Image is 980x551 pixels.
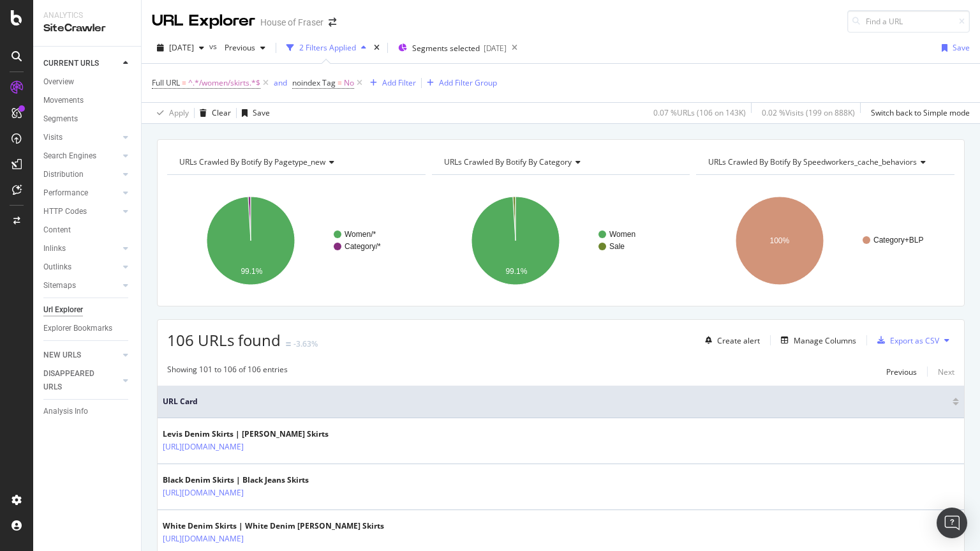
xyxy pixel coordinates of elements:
[299,42,356,53] div: 2 Filters Applied
[344,74,354,92] span: No
[43,168,84,181] div: Distribution
[43,168,119,181] a: Distribution
[169,42,194,53] span: 2025 Sep. 28th
[167,185,422,296] svg: A chart.
[43,223,132,237] a: Content
[43,57,119,70] a: CURRENT URLS
[43,94,84,107] div: Movements
[253,107,270,118] div: Save
[871,107,970,118] div: Switch back to Simple mode
[938,364,954,379] button: Next
[293,338,318,349] div: -3.63%
[43,205,87,218] div: HTTP Codes
[442,152,679,172] h4: URLs Crawled By Botify By category
[393,38,507,58] button: Segments selected[DATE]
[609,230,635,239] text: Women
[43,303,83,317] div: Url Explorer
[43,242,119,255] a: Inlinks
[43,131,119,144] a: Visits
[163,487,244,499] a: [URL][DOMAIN_NAME]
[43,279,76,292] div: Sitemaps
[953,42,970,53] div: Save
[696,185,951,296] svg: A chart.
[219,42,255,53] span: Previous
[43,112,78,126] div: Segments
[890,335,939,346] div: Export as CSV
[847,10,970,33] input: Find a URL
[365,75,416,91] button: Add Filter
[43,75,132,89] a: Overview
[209,41,219,52] span: vs
[886,364,917,379] button: Previous
[43,367,119,394] a: DISAPPEARED URLS
[179,156,325,167] span: URLs Crawled By Botify By pagetype_new
[43,260,119,274] a: Outlinks
[169,107,189,118] div: Apply
[43,94,132,107] a: Movements
[776,333,856,348] button: Manage Columns
[43,405,132,418] a: Analysis Info
[43,149,96,163] div: Search Engines
[43,186,88,200] div: Performance
[152,10,255,32] div: URL Explorer
[345,230,376,239] text: Women/*
[281,38,371,58] button: 2 Filters Applied
[382,77,416,88] div: Add Filter
[163,441,244,453] a: [URL][DOMAIN_NAME]
[43,205,119,218] a: HTTP Codes
[43,131,63,144] div: Visits
[329,18,336,27] div: arrow-right-arrow-left
[937,38,970,58] button: Save
[700,330,760,351] button: Create alert
[177,152,414,172] h4: URLs Crawled By Botify By pagetype_new
[937,508,967,538] div: Open Intercom Messenger
[794,335,856,346] div: Manage Columns
[43,322,112,335] div: Explorer Bookmarks
[422,75,497,91] button: Add Filter Group
[412,43,480,54] span: Segments selected
[866,103,970,123] button: Switch back to Simple mode
[708,156,917,167] span: URLs Crawled By Botify By speedworkers_cache_behaviors
[345,242,381,251] text: Category/*
[212,107,231,118] div: Clear
[43,112,132,126] a: Segments
[163,532,244,545] a: [URL][DOMAIN_NAME]
[167,364,288,379] div: Showing 101 to 106 of 106 entries
[43,242,66,255] div: Inlinks
[938,366,954,377] div: Next
[43,21,131,36] div: SiteCrawler
[163,428,329,440] div: Levis Denim Skirts | [PERSON_NAME] Skirts
[873,236,923,245] text: Category+BLP
[609,242,625,251] text: Sale
[43,223,71,237] div: Content
[260,16,323,29] div: House of Fraser
[886,366,917,377] div: Previous
[444,156,572,167] span: URLs Crawled By Botify By category
[195,103,231,123] button: Clear
[505,267,527,276] text: 99.1%
[653,107,746,118] div: 0.07 % URLs ( 106 on 143K )
[163,520,384,532] div: White Denim Skirts | White Denim [PERSON_NAME] Skirts
[432,185,687,296] svg: A chart.
[219,38,271,58] button: Previous
[43,349,119,362] a: NEW URLS
[43,322,132,335] a: Explorer Bookmarks
[439,77,497,88] div: Add Filter Group
[152,77,180,88] span: Full URL
[274,77,287,88] div: and
[241,267,262,276] text: 99.1%
[274,77,287,89] button: and
[182,77,186,88] span: =
[43,279,119,292] a: Sitemaps
[43,405,88,418] div: Analysis Info
[43,10,131,21] div: Analytics
[292,77,336,88] span: noindex Tag
[152,103,189,123] button: Apply
[43,303,132,317] a: Url Explorer
[43,149,119,163] a: Search Engines
[163,474,309,486] div: Black Denim Skirts | Black Jeans Skirts
[706,152,943,172] h4: URLs Crawled By Botify By speedworkers_cache_behaviors
[872,330,939,351] button: Export as CSV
